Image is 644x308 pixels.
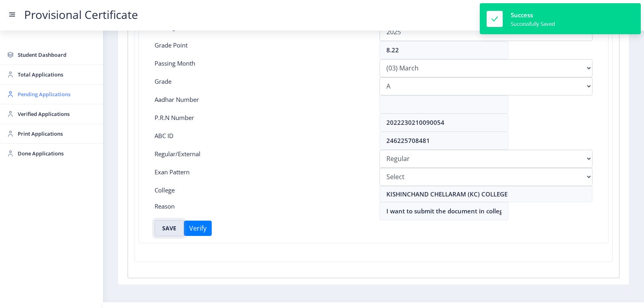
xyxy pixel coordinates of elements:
[18,89,97,99] span: Pending Applications
[18,149,97,158] span: Done Applications
[149,132,374,150] div: ABC ID
[149,59,374,77] div: Passing Month
[18,70,97,79] span: Total Applications
[149,114,374,132] div: P.R.N Number
[149,23,374,41] div: Passing Year
[149,186,374,202] div: College
[380,186,592,202] input: Select College Name
[149,95,374,114] div: Aadhar Number
[18,109,97,119] span: Verified Applications
[155,220,184,236] button: SAVE
[18,50,97,60] span: Student Dashboard
[511,11,533,19] span: Success
[149,41,374,59] div: Grade Point
[184,221,212,236] button: Verify
[18,129,97,138] span: Print Applications
[511,20,555,27] div: Successfully Saved
[149,150,374,168] div: Regular/External
[149,77,374,95] div: Grade
[16,10,146,19] a: Provisional Certificate
[149,202,374,220] div: Reason
[149,168,374,186] div: Exan Pattern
